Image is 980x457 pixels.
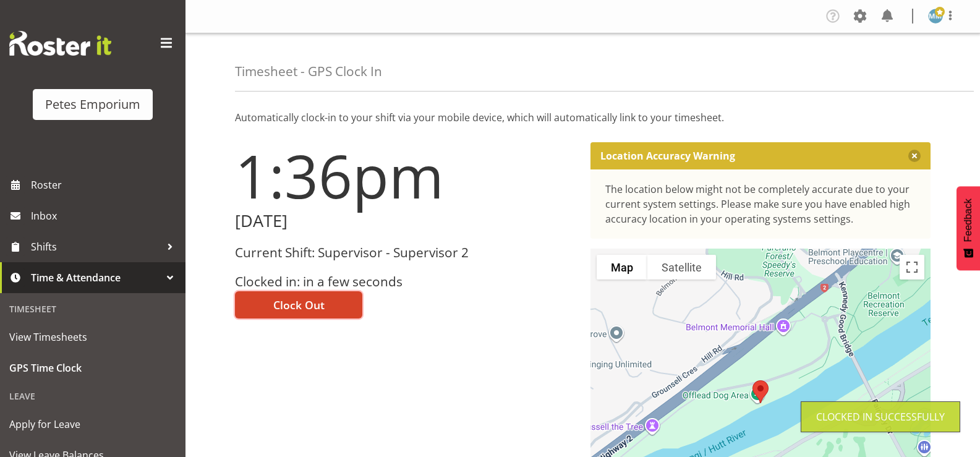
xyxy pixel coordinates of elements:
[9,31,111,56] img: Rosterit website logo
[3,322,182,352] a: View Timesheets
[235,142,576,209] h1: 1:36pm
[273,297,325,313] span: Clock Out
[235,64,382,79] h4: Timesheet - GPS Clock In
[3,383,182,409] div: Leave
[605,182,916,226] div: The location below might not be completely accurate due to your current system settings. Please m...
[928,9,943,23] img: mandy-mosley3858.jpg
[235,211,576,231] h2: [DATE]
[235,110,931,125] p: Automatically clock-in to your shift via your mobile device, which will automatically link to you...
[31,237,161,256] span: Shifts
[9,359,176,377] span: GPS Time Clock
[3,409,182,440] a: Apply for Leave
[3,352,182,383] a: GPS Time Clock
[31,176,179,194] span: Roster
[816,409,945,424] div: Clocked in Successfully
[31,207,179,225] span: Inbox
[600,150,735,162] p: Location Accuracy Warning
[9,328,176,346] span: View Timesheets
[647,255,716,280] button: Show satellite imagery
[235,291,362,318] button: Clock Out
[45,95,140,114] div: Petes Emporium
[957,186,980,270] button: Feedback - Show survey
[9,415,176,434] span: Apply for Leave
[900,255,924,280] button: Toggle fullscreen view
[597,255,647,280] button: Show street map
[963,199,974,242] span: Feedback
[908,150,921,162] button: Close message
[235,275,576,289] h3: Clocked in: in a few seconds
[31,268,161,287] span: Time & Attendance
[3,296,182,322] div: Timesheet
[235,246,576,260] h3: Current Shift: Supervisor - Supervisor 2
